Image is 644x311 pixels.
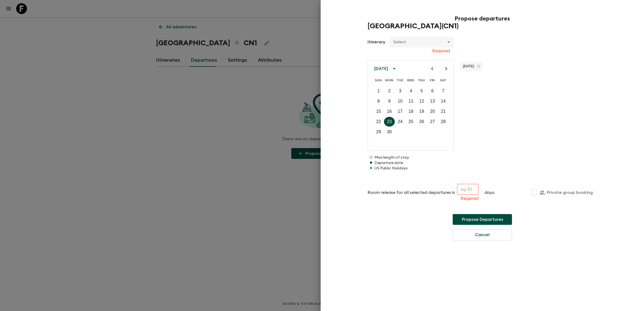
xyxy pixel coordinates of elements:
[387,118,392,125] p: 23
[441,108,446,115] p: 21
[388,88,391,94] p: 2
[421,88,423,94] p: 5
[441,98,446,104] p: 14
[368,155,597,160] p: Max length of stay
[406,75,416,86] span: Wednesday
[484,189,495,196] p: days.
[393,39,445,45] p: Select
[410,88,412,94] p: 4
[378,88,380,94] p: 1
[460,62,483,71] div: [DATE]
[457,184,479,195] input: eg 30
[442,64,451,73] button: Next month
[441,118,446,125] p: 28
[430,98,435,104] p: 13
[395,75,405,86] span: Tuesday
[453,214,512,225] button: Propose Departures
[368,160,597,166] p: Departure date
[430,118,435,125] p: 27
[442,88,445,94] p: 7
[368,166,597,171] p: US Public Holidays
[393,48,450,54] p: Required
[398,108,403,115] p: 17
[430,108,435,115] p: 20
[428,64,437,73] button: Previous month
[419,118,424,125] p: 26
[438,75,448,86] span: Saturday
[408,108,413,115] p: 18
[398,98,403,104] p: 10
[388,98,391,104] p: 9
[368,22,597,30] h1: [GEOGRAPHIC_DATA] ( CN1 )
[431,88,434,94] p: 6
[427,75,437,86] span: Friday
[390,64,399,73] button: calendar view is open, switch to year view
[376,129,381,135] p: 29
[419,108,424,115] p: 19
[460,64,477,68] span: [DATE]
[368,15,597,22] h2: Propose departures
[417,75,426,86] span: Thursday
[408,118,413,125] p: 25
[376,118,381,125] p: 22
[398,118,403,125] p: 24
[368,37,385,54] p: Itinerary
[387,129,392,135] p: 30
[419,98,424,104] p: 12
[461,196,479,201] p: Required
[387,108,392,115] p: 16
[378,98,380,104] p: 8
[373,75,383,86] span: Sunday
[453,229,512,240] button: Cancel
[368,189,455,196] p: Room release for all selected departures is
[547,189,593,196] p: Private group booking
[374,66,388,71] div: [DATE]
[384,75,394,86] span: Monday
[376,108,381,115] p: 15
[399,88,401,94] p: 3
[408,98,413,104] p: 11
